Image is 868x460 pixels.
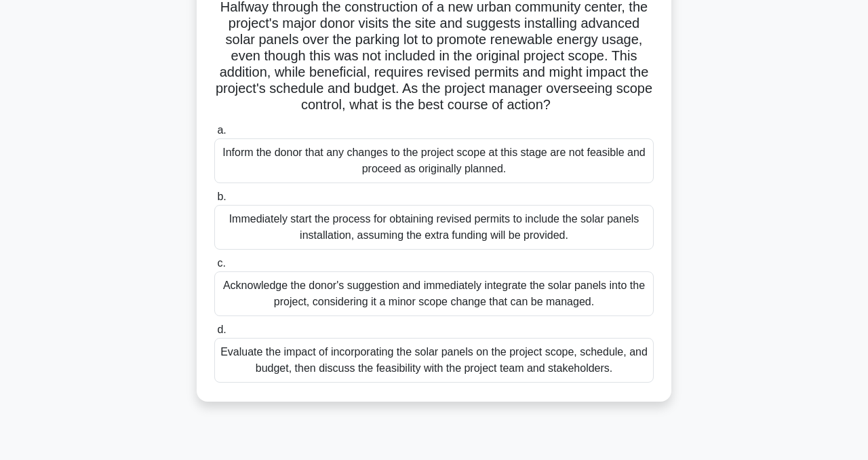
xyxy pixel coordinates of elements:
div: Immediately start the process for obtaining revised permits to include the solar panels installat... [214,205,654,250]
span: c. [217,257,225,269]
div: Evaluate the impact of incorporating the solar panels on the project scope, schedule, and budget,... [214,338,654,383]
span: a. [217,124,226,136]
span: d. [217,324,226,335]
div: Acknowledge the donor's suggestion and immediately integrate the solar panels into the project, c... [214,271,654,316]
span: b. [217,191,226,202]
div: Inform the donor that any changes to the project scope at this stage are not feasible and proceed... [214,138,654,183]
